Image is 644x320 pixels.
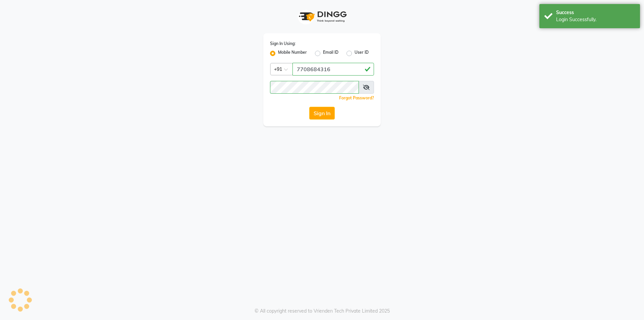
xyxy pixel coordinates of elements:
button: Sign In [309,107,335,120]
label: Email ID [323,49,338,57]
div: Login Successfully. [556,16,635,23]
label: Mobile Number [278,49,307,57]
label: Sign In Using: [270,41,296,47]
a: Forgot Password? [339,95,374,100]
input: Username [270,81,359,94]
div: Success [556,9,635,16]
input: Username [292,63,374,76]
img: logo1.svg [295,7,349,27]
label: User ID [355,49,369,57]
